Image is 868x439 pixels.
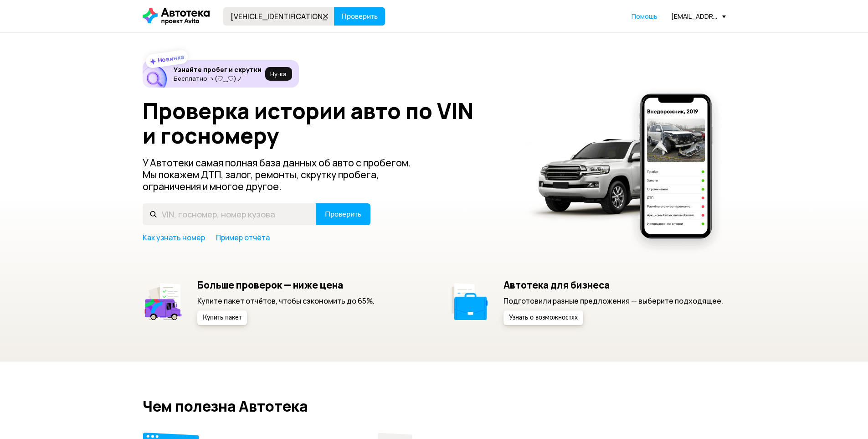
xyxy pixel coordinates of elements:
[503,310,583,325] button: Узнать о возможностях
[341,13,378,20] span: Проверить
[197,296,375,306] p: Купите пакет отчётов, чтобы сэкономить до 65%.
[143,98,513,148] h1: Проверка истории авто по VIN и госномеру
[334,7,385,26] button: Проверить
[174,66,262,74] h6: Узнайте пробег и скрутки
[632,12,657,21] a: Помощь
[143,203,316,225] input: VIN, госномер, номер кузова
[143,157,426,192] p: У Автотеки самая полная база данных об авто с пробегом. Мы покажем ДТП, залог, ремонты, скрутку п...
[174,75,262,82] p: Бесплатно ヽ(♡‿♡)ノ
[325,211,361,218] span: Проверить
[509,315,578,321] span: Узнать о возможностях
[671,12,726,21] div: [EMAIL_ADDRESS][DOMAIN_NAME]
[197,310,247,325] button: Купить пакет
[203,315,241,321] span: Купить пакет
[270,70,287,77] span: Ну‑ка
[316,203,370,225] button: Проверить
[223,7,334,26] input: VIN, госномер, номер кузова
[216,232,270,243] a: Пример отчёта
[143,232,205,243] a: Как узнать номер
[197,279,375,291] h5: Больше проверок — ниже цена
[503,279,723,291] h5: Автотека для бизнеса
[157,52,185,64] strong: Новинка
[143,398,726,414] h2: Чем полезна Автотека
[503,296,723,306] p: Подготовили разные предложения — выберите подходящее.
